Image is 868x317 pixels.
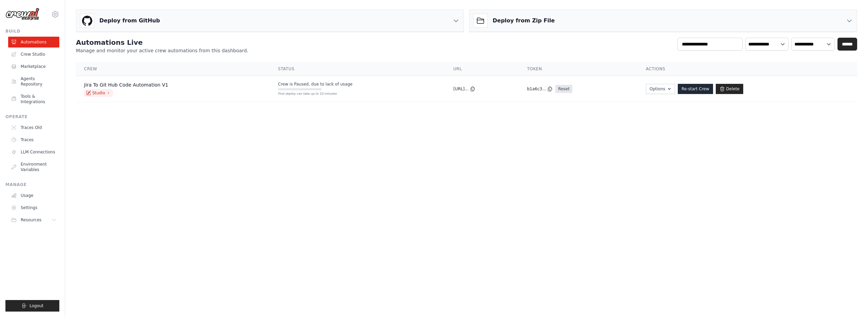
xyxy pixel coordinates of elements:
p: Manage and monitor your active crew automations from this dashboard. [76,47,249,54]
div: Manage [5,182,59,187]
a: Traces Old [8,122,59,133]
a: LLM Connections [8,147,59,157]
a: Automations [8,37,59,48]
div: Operate [5,114,59,119]
a: Traces [8,134,59,145]
button: Options [646,84,675,94]
button: Resources [8,215,59,225]
img: GitHub Logo [80,14,94,27]
th: Status [270,62,445,76]
a: Re-start Crew [678,84,713,94]
img: Logo [5,8,39,21]
a: Delete [716,84,743,94]
div: First deploy can take up to 10 minutes [278,92,321,96]
span: Resources [21,217,41,223]
button: Logout [5,300,59,312]
a: Environment Variables [8,159,59,175]
a: Jira To Git Hub Code Automation V1 [84,82,168,88]
div: Build [5,29,59,34]
a: Tools & Integrations [8,91,59,107]
a: Marketplace [8,61,59,72]
h2: Automations Live [76,38,249,47]
a: Studio [84,90,113,96]
span: Crew is Paused, due to lack of usage [278,81,353,87]
th: Token [519,62,637,76]
th: Actions [638,62,857,76]
span: Logout [29,303,43,309]
a: Reset [555,85,572,93]
a: Crew Studio [8,49,59,60]
a: Usage [8,190,59,201]
a: Settings [8,202,59,213]
th: URL [445,62,519,76]
h3: Deploy from GitHub [99,17,160,25]
h3: Deploy from Zip File [493,17,555,25]
th: Crew [76,62,270,76]
a: Agents Repository [8,73,59,90]
button: b1a6c3... [527,86,553,92]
